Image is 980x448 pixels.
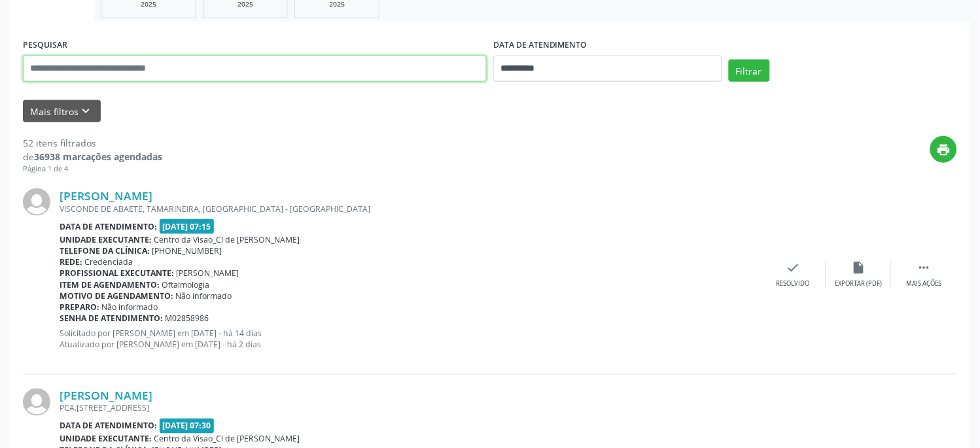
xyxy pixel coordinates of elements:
b: Profissional executante: [60,267,174,279]
span: Centro da Visao_Cl de [PERSON_NAME] [154,434,300,445]
label: DATA DE ATENDIMENTO [493,35,587,56]
button: print [930,136,957,163]
b: Unidade executante: [60,434,152,445]
b: Senha de atendimento: [60,313,163,324]
span: Oftalmologia [162,279,210,290]
i: print [937,143,951,157]
b: Motivo de agendamento: [60,290,173,302]
span: Centro da Visao_Cl de [PERSON_NAME] [154,234,300,245]
b: Item de agendamento: [60,279,160,290]
img: img [23,188,50,216]
span: M02858986 [166,313,209,324]
button: Mais filtroskeyboard_arrow_down [23,100,101,123]
div: Exportar (PDF) [835,279,883,288]
b: Data de atendimento: [60,421,157,432]
label: PESQUISAR [23,35,67,56]
i: check [786,260,801,275]
span: [PERSON_NAME] [177,267,239,279]
img: img [23,388,50,416]
a: [PERSON_NAME] [60,188,152,203]
a: [PERSON_NAME] [60,388,152,403]
span: Não informado [176,290,232,302]
div: 52 itens filtrados [23,136,162,150]
b: Preparo: [60,302,99,313]
b: Data de atendimento: [60,221,157,232]
div: de [23,150,162,164]
span: [DATE] 07:30 [160,419,215,434]
span: Credenciada [85,256,133,267]
p: Solicitado por [PERSON_NAME] em [DATE] - há 14 dias Atualizado por [PERSON_NAME] em [DATE] - há 2... [60,328,761,351]
div: Mais ações [907,279,942,288]
b: Unidade executante: [60,234,152,245]
span: [DATE] 07:15 [160,219,215,234]
i: keyboard_arrow_down [79,104,94,118]
b: Telefone da clínica: [60,245,150,256]
div: Página 1 de 4 [23,164,162,175]
div: VISCONDE DE ABAETE, TAMARINEIRA, [GEOGRAPHIC_DATA] - [GEOGRAPHIC_DATA] [60,203,761,215]
button: Filtrar [729,60,770,82]
strong: 36938 marcações agendadas [34,150,162,163]
div: PCA.[STREET_ADDRESS] [60,403,761,414]
span: Não informado [102,302,158,313]
b: Rede: [60,256,82,267]
i:  [917,260,932,275]
i: insert_drive_file [852,260,866,275]
div: Resolvido [777,279,810,288]
span: [PHONE_NUMBER] [152,245,222,256]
